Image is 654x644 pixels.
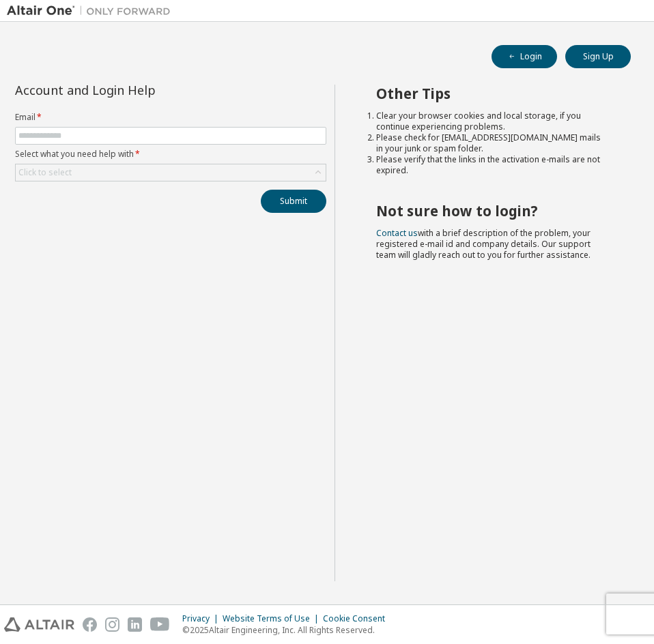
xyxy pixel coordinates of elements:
[223,613,323,624] div: Website Terms of Use
[376,111,606,132] li: Clear your browser cookies and local storage, if you continue experiencing problems.
[261,190,326,213] button: Submit
[182,624,393,636] p: © 2025 Altair Engineering, Inc. All Rights Reserved.
[128,617,142,632] img: linkedin.svg
[323,613,393,624] div: Cookie Consent
[376,202,606,220] h2: Not sure how to login?
[376,85,606,102] h2: Other Tips
[15,112,326,123] label: Email
[4,617,74,632] img: altair_logo.svg
[376,132,606,154] li: Please check for [EMAIL_ADDRESS][DOMAIN_NAME] mails in your junk or spam folder.
[182,613,223,624] div: Privacy
[376,154,606,176] li: Please verify that the links in the activation e-mails are not expired.
[83,617,97,632] img: facebook.svg
[15,149,326,160] label: Select what you need help with
[492,45,557,68] button: Login
[16,164,326,181] div: Click to select
[105,617,119,632] img: instagram.svg
[565,45,631,68] button: Sign Up
[376,227,591,261] span: with a brief description of the problem, your registered e-mail id and company details. Our suppo...
[7,4,177,18] img: Altair One
[376,227,418,239] a: Contact us
[18,167,72,178] div: Click to select
[15,85,264,96] div: Account and Login Help
[150,617,170,632] img: youtube.svg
